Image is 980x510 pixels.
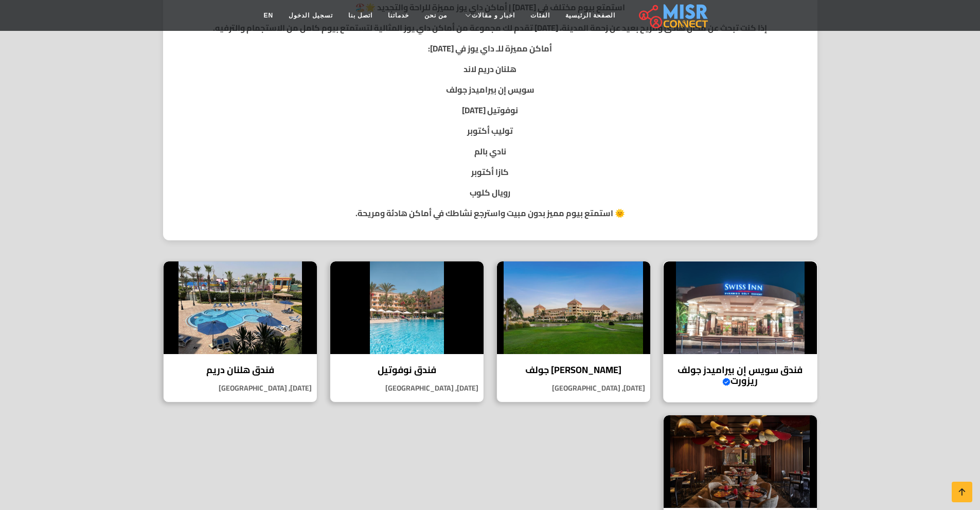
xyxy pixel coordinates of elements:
svg: Verified account [722,378,730,386]
strong: توليب أكتوبر [467,123,513,138]
strong: نوفوتيل [DATE] [462,102,518,118]
img: فندق كراون بلازا [664,415,817,508]
img: فندق نوفوتيل [330,261,484,354]
h4: فندق سويس إن بيراميدز جولف ريزورت [671,364,809,386]
strong: رويال كلوب [470,185,510,200]
a: من نحن [417,6,455,25]
p: [DATE], [GEOGRAPHIC_DATA] [164,383,317,394]
a: فندق نوفوتيل فندق نوفوتيل [DATE], [GEOGRAPHIC_DATA] [324,261,490,402]
img: main.misr_connect [639,3,708,28]
strong: نادي بالم [474,144,506,159]
strong: هلنان دريم لاند [464,61,516,77]
p: [DATE], [GEOGRAPHIC_DATA] [497,383,650,394]
img: هيلتون بيراميدز جولف [497,261,650,354]
a: اتصل بنا [341,6,380,25]
strong: أماكن مميزة للـ داي يوز في [DATE]: [428,41,552,56]
h4: فندق هلنان دريم [171,364,309,376]
a: الصفحة الرئيسية [558,6,623,25]
img: فندق سويس إن بيراميدز جولف ريزورت [664,261,817,354]
h4: [PERSON_NAME] جولف [505,364,643,376]
a: هيلتون بيراميدز جولف [PERSON_NAME] جولف [DATE], [GEOGRAPHIC_DATA] [490,261,657,402]
a: فندق سويس إن بيراميدز جولف ريزورت فندق سويس إن بيراميدز جولف ريزورت [657,261,824,402]
a: تسجيل الدخول [281,6,340,25]
a: اخبار و مقالات [455,6,523,25]
strong: سويس إن بيراميدز جولف [446,82,534,97]
a: فندق هلنان دريم فندق هلنان دريم [DATE], [GEOGRAPHIC_DATA] [157,261,324,402]
p: [DATE], [GEOGRAPHIC_DATA] [330,383,484,394]
strong: كازا أكتوبر [471,164,509,180]
a: EN [256,6,281,25]
a: الفئات [523,6,558,25]
img: فندق هلنان دريم [164,261,317,354]
a: خدماتنا [380,6,417,25]
h4: فندق نوفوتيل [338,364,476,376]
span: اخبار و مقالات [472,11,515,20]
strong: 🌞 استمتع بيوم مميز بدون مبيت واسترجع نشاطك في أماكن هادئة ومريحة. [355,205,625,221]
